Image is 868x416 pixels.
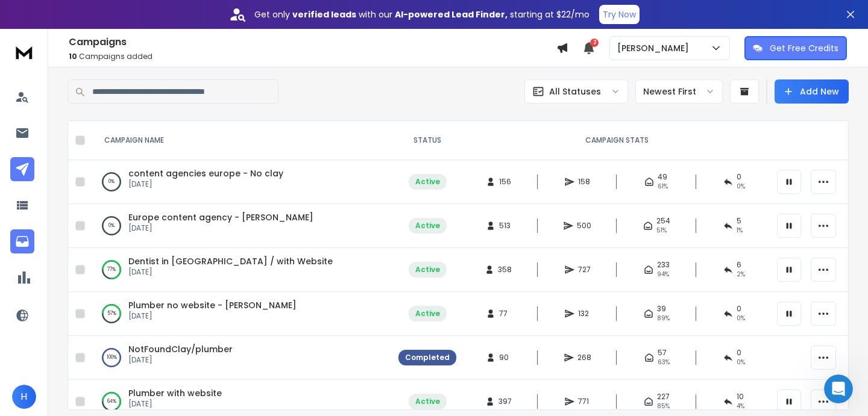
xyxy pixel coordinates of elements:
[34,7,54,26] img: Profile image for Box
[107,264,116,276] p: 77 %
[391,121,464,160] th: STATUS
[128,255,333,267] a: Dentist in [GEOGRAPHIC_DATA] / with Website
[19,1,188,83] div: I looked into your other workspace and checked the campaign — it seems the schedule you set for i...
[90,160,391,204] td: 0%content agencies europe - No clay[DATE]
[656,216,670,226] span: 254
[737,216,741,226] span: 5
[657,402,670,411] span: 85 %
[498,265,512,275] span: 358
[603,8,636,20] p: Try Now
[737,348,741,358] span: 0
[737,304,741,314] span: 0
[207,318,226,338] button: Send a message…
[415,221,440,231] div: Active
[415,309,440,318] div: Active
[128,223,313,233] p: [DATE]
[12,385,36,409] button: H
[499,309,511,318] span: 77
[578,309,590,318] span: 132
[657,314,670,323] span: 89 %
[578,397,590,406] span: 771
[775,79,849,104] button: Add New
[590,39,599,47] span: 2
[599,5,640,24] button: Try Now
[12,41,36,63] img: logo
[128,299,297,311] a: Plumber no website - [PERSON_NAME]
[90,292,391,336] td: 57%Plumber no website - [PERSON_NAME][DATE]
[498,397,512,406] span: 397
[577,353,591,362] span: 268
[53,174,222,197] div: content agencies europe - No clay what about this one
[10,167,231,214] div: Hussein says…
[415,397,440,406] div: Active
[8,5,31,28] button: go back
[737,182,745,191] span: 0 %
[43,167,231,205] div: content agencies europe - No clay what about this one
[128,355,233,365] p: [DATE]
[19,323,28,333] button: Emoji picker
[292,8,356,20] strong: verified leads
[405,353,450,362] div: Completed
[737,402,744,411] span: 4 %
[90,248,391,292] td: 77%Dentist in [GEOGRAPHIC_DATA] / with Website[DATE]
[69,51,77,61] span: 10
[90,336,391,380] td: 100%NotFoundClay/plumber[DATE]
[395,8,508,20] strong: AI-powered Lead Finder,
[657,392,670,402] span: 227
[577,221,591,231] span: 500
[578,265,591,275] span: 727
[499,353,511,362] span: 90
[128,387,222,399] a: Plumber with website
[19,222,188,234] div: Hi [PERSON_NAME],
[737,358,745,367] span: 0 %
[128,399,222,409] p: [DATE]
[635,79,723,104] button: Newest First
[658,182,668,191] span: 61 %
[658,348,667,358] span: 57
[658,172,667,182] span: 49
[658,358,670,367] span: 63 %
[499,177,511,187] span: 156
[38,323,48,333] button: Gif picker
[617,42,694,54] p: [PERSON_NAME]
[737,260,741,270] span: 6
[549,85,601,98] p: All Statuses
[464,121,770,160] th: CAMPAIGN STATS
[657,304,666,314] span: 39
[657,270,669,279] span: 94 %
[737,226,743,235] span: 1 %
[770,42,838,54] p: Get Free Credits
[128,267,333,277] p: [DATE]
[824,374,853,403] iframe: Intercom live chat
[128,343,233,355] a: NotFoundClay/plumber
[19,240,188,334] div: For the campaign "content agencies europe – No clay", I noticed that you have Provider Matching e...
[210,5,233,28] button: Home
[657,260,670,270] span: 233
[737,314,745,323] span: 0 %
[128,179,283,189] p: [DATE]
[744,36,847,60] button: Get Free Credits
[107,352,117,364] p: 100 %
[656,226,667,235] span: 51 %
[10,214,231,362] div: Raj says…
[737,270,745,279] span: 2 %
[108,176,115,188] p: 0 %
[499,221,511,231] span: 513
[128,311,297,321] p: [DATE]
[58,11,76,20] h1: Box
[128,167,283,179] a: content agencies europe - No clay
[107,396,116,408] p: 64 %
[737,392,744,402] span: 10
[69,35,556,49] h1: Campaigns
[69,52,556,61] p: Campaigns added
[10,298,231,318] textarea: Message…
[57,323,67,333] button: Upload attachment
[128,211,313,223] span: Europe content agency - [PERSON_NAME]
